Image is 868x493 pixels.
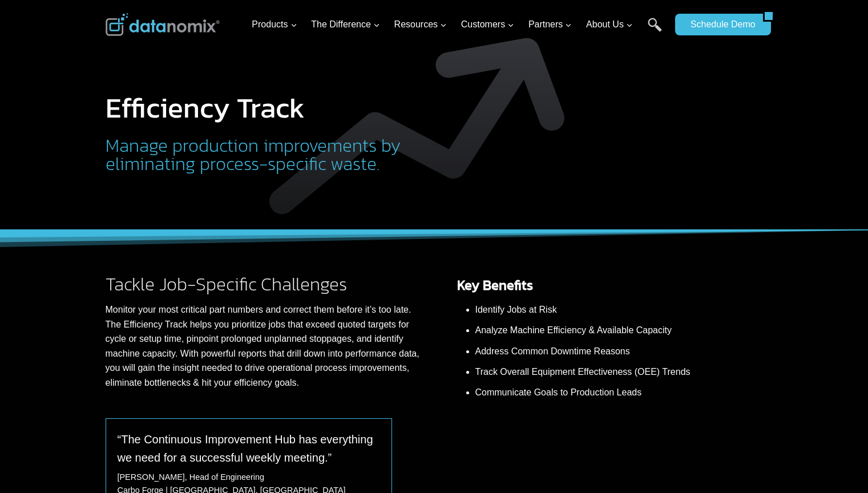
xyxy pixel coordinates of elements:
h3: Key Benefits [457,275,763,296]
li: Track Overall Equipment Effectiveness (OEE) Trends [475,365,717,385]
span: Products [252,17,297,32]
p: “The Continuous Improvement Hub has everything we need for a successful weekly meeting.” [118,430,380,467]
h2: Manage production improvements by eliminating process-specific waste. [106,136,474,173]
li: Communicate Goals to Production Leads [475,385,717,406]
img: Datanomix [106,13,220,36]
p: Monitor your most critical part numbers and correct them before it’s too late. The Efficiency Tra... [106,302,425,390]
span: [PERSON_NAME], Head of Engineering [118,472,265,482]
span: Partners [528,17,572,32]
h1: Efficiency Track [106,94,474,122]
span: The Difference [311,17,380,32]
a: Search [648,18,662,43]
a: Schedule Demo [675,14,763,35]
span: About Us [586,17,633,32]
nav: Primary Navigation [247,6,669,43]
h2: Tackle Job-Specific Challenges [106,275,425,293]
li: Address Common Downtime Reasons [475,344,717,365]
li: Analyze Machine Efficiency & Available Capacity [475,323,717,344]
li: Identify Jobs at Risk [475,302,717,323]
span: Resources [394,17,447,32]
span: Customers [461,17,514,32]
